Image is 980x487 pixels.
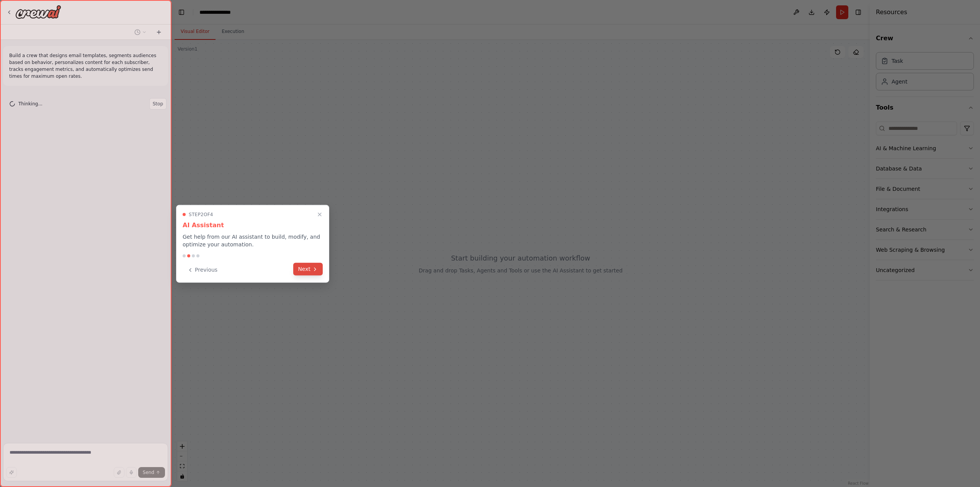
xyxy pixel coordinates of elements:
[183,233,323,248] p: Get help from our AI assistant to build, modify, and optimize your automation.
[293,263,323,275] button: Next
[189,212,213,218] span: Step 2 of 4
[176,7,187,18] button: Hide left sidebar
[315,210,324,219] button: Close walkthrough
[183,264,222,276] button: Previous
[183,221,323,230] h3: AI Assistant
